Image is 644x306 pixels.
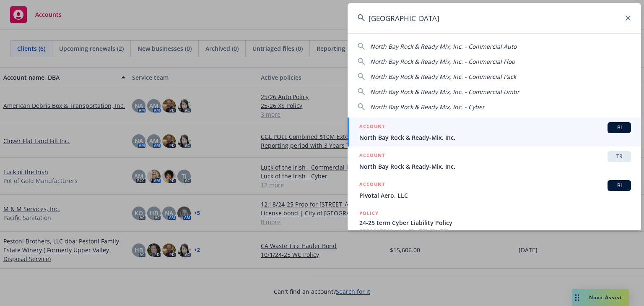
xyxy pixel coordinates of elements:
[370,88,519,96] span: North Bay Rock & Ready Mix, Inc. - Commercial Umbr
[611,124,628,131] span: BI
[359,227,631,236] span: SPR8047869 - 00, [DATE]-[DATE]
[359,209,379,217] h5: POLICY
[370,73,516,81] span: North Bay Rock & Ready Mix, Inc. - Commercial Pack
[359,180,385,190] h5: ACCOUNT
[370,42,517,50] span: North Bay Rock & Ready Mix, Inc. - Commercial Auto
[370,103,485,111] span: North Bay Rock & Ready Mix, Inc. - Cyber
[359,191,631,200] span: Pivotal Aero, LLC
[359,162,631,171] span: North Bay Rock & Ready-Mix, Inc.
[348,3,641,33] input: Search...
[348,146,641,175] a: ACCOUNTTRNorth Bay Rock & Ready-Mix, Inc.
[611,153,628,160] span: TR
[348,175,641,204] a: ACCOUNTBIPivotal Aero, LLC
[359,122,385,132] h5: ACCOUNT
[370,58,515,65] span: North Bay Rock & Ready Mix, Inc. - Commercial Floo
[348,118,641,146] a: ACCOUNTBINorth Bay Rock & Ready-Mix, Inc.
[359,151,385,161] h5: ACCOUNT
[348,204,641,241] a: POLICY24-25 term Cyber Liability PolicySPR8047869 - 00, [DATE]-[DATE]
[359,218,631,227] span: 24-25 term Cyber Liability Policy
[611,182,628,189] span: BI
[359,133,631,142] span: North Bay Rock & Ready-Mix, Inc.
